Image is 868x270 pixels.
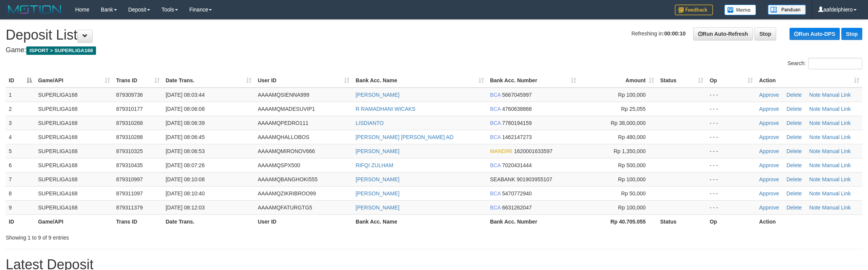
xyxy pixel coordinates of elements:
th: ID [6,214,35,228]
a: LISDIANTO [356,120,384,126]
td: - - - [706,144,756,158]
a: Approve [759,134,779,140]
th: User ID: activate to sort column ascending [255,73,352,88]
a: Note [809,190,821,197]
span: MANDIRI [490,148,512,154]
a: [PERSON_NAME] [356,92,399,98]
td: 1 [6,88,35,102]
a: [PERSON_NAME] [356,176,399,182]
a: Note [809,106,821,112]
a: Delete [786,120,802,126]
td: 4 [6,130,35,144]
span: 879311379 [116,204,143,211]
th: Rp 40.705.055 [579,214,657,228]
a: Approve [759,92,779,98]
th: Game/API: activate to sort column ascending [35,73,113,88]
td: - - - [706,158,756,172]
span: [DATE] 08:12:03 [166,204,205,211]
span: 879310268 [116,120,143,126]
strong: 00:00:10 [664,30,685,37]
span: AAAAMQFATURGTG5 [258,204,312,211]
td: SUPERLIGA168 [35,172,113,186]
th: Date Trans.: activate to sort column ascending [163,73,255,88]
td: SUPERLIGA168 [35,130,113,144]
th: Game/API [35,214,113,228]
th: User ID [255,214,352,228]
span: [DATE] 08:06:39 [166,120,205,126]
th: ID: activate to sort column descending [6,73,35,88]
a: Manual Link [822,106,851,112]
a: Note [809,148,821,154]
span: Rp 1,350,000 [613,148,645,154]
img: MOTION_logo.png [6,4,64,15]
th: Bank Acc. Name: activate to sort column ascending [352,73,487,88]
span: Copy 6631262047 to clipboard [502,204,532,211]
span: Rp 100,000 [618,92,645,98]
span: AAAAMQSIENNA999 [258,92,309,98]
h4: Game: [6,46,862,54]
span: 879310325 [116,148,143,154]
span: Rp 38,000,000 [611,120,646,126]
td: 7 [6,172,35,186]
span: Copy 1620001633597 to clipboard [514,148,553,154]
td: 2 [6,102,35,116]
a: Stop [754,27,776,40]
td: SUPERLIGA168 [35,144,113,158]
th: Bank Acc. Number: activate to sort column ascending [487,73,579,88]
span: SEABANK [490,176,515,182]
span: Copy 5470772940 to clipboard [502,190,532,197]
a: Approve [759,148,779,154]
td: - - - [706,116,756,130]
span: [DATE] 08:06:53 [166,148,205,154]
span: [DATE] 08:10:40 [166,190,205,197]
span: ISPORT > SUPERLIGA168 [26,46,96,55]
a: Approve [759,162,779,168]
a: Manual Link [822,204,851,211]
a: Manual Link [822,176,851,182]
span: Rp 500,000 [618,162,645,168]
label: Search: [788,58,862,69]
span: [DATE] 08:06:08 [166,106,205,112]
span: Rp 25,055 [621,106,646,112]
a: Note [809,134,821,140]
a: Manual Link [822,148,851,154]
a: RIFQI ZULHAM [356,162,393,168]
th: Bank Acc. Name [352,214,487,228]
span: AAAAMQMADESUVIP1 [258,106,315,112]
a: Approve [759,190,779,197]
h1: Deposit List [6,27,862,43]
span: [DATE] 08:10:08 [166,176,205,182]
img: Button%20Memo.svg [724,5,756,15]
span: BCA [490,106,501,112]
span: AAAAMQHALLOBOS [258,134,309,140]
a: Approve [759,120,779,126]
td: - - - [706,88,756,102]
th: Action: activate to sort column ascending [756,73,862,88]
a: Manual Link [822,162,851,168]
span: Copy 901903955107 to clipboard [517,176,552,182]
a: [PERSON_NAME] [356,148,399,154]
img: panduan.png [768,5,806,15]
a: Note [809,92,821,98]
td: 8 [6,186,35,200]
span: [DATE] 08:03:44 [166,92,205,98]
a: [PERSON_NAME] [356,190,399,197]
a: Delete [786,134,802,140]
td: - - - [706,102,756,116]
th: Status: activate to sort column ascending [657,73,707,88]
a: Delete [786,162,802,168]
td: - - - [706,200,756,214]
span: Copy 1462147273 to clipboard [502,134,532,140]
th: Trans ID [113,214,163,228]
span: 879311097 [116,190,143,197]
span: BCA [490,162,501,168]
td: 3 [6,116,35,130]
td: 9 [6,200,35,214]
span: 879310997 [116,176,143,182]
td: SUPERLIGA168 [35,102,113,116]
a: Manual Link [822,190,851,197]
span: Refreshing in: [631,30,685,37]
a: Approve [759,106,779,112]
th: Amount: activate to sort column ascending [579,73,657,88]
span: AAAAMQBANGHOKI555 [258,176,317,182]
